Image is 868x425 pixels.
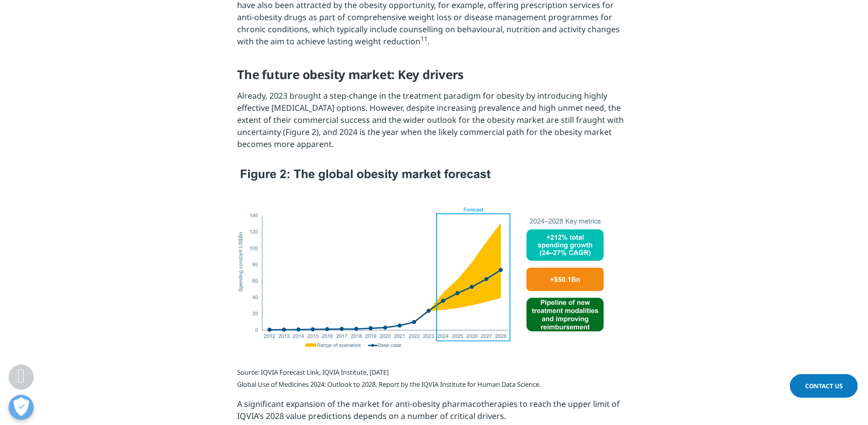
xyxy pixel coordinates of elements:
span: A significant expansion of the market for anti-obesity pharmacotherapies to reach the upper limit... [238,398,620,421]
span: Contact Us [805,382,843,390]
strong: The future obesity market: Key drivers [238,66,464,83]
p: Already, 2023 brought a step-change in the treatment paradigm for obesity by introducing highly e... [238,90,631,158]
p: Source: IQVIA Forecast Link, IQVIA Institute, [DATE] Global Use of Medicines 2024: Outlook to 202... [238,366,631,398]
sup: 11 [421,34,428,43]
a: Contact Us [790,374,858,398]
button: Ouvrir le centre de préférences [9,395,34,420]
